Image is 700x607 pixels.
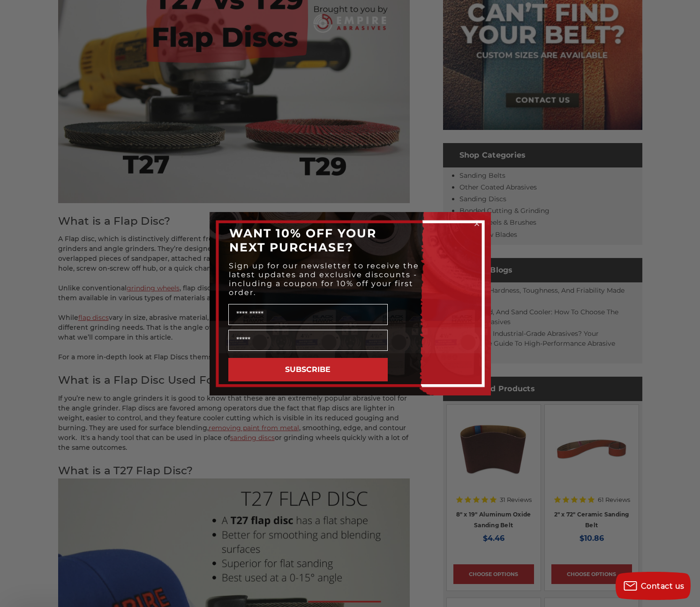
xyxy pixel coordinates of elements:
button: Contact us [616,572,691,600]
span: Contact us [641,582,685,591]
button: SUBSCRIBE [228,358,388,381]
button: Close dialog [472,219,482,228]
span: WANT 10% OFF YOUR NEXT PURCHASE? [229,226,376,254]
span: Sign up for our newsletter to receive the latest updates and exclusive discounts - including a co... [229,261,419,297]
input: Email [228,330,388,351]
